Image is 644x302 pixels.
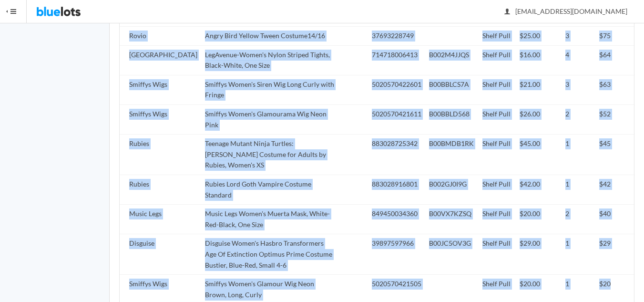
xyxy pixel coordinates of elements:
td: Shelf Pull [479,105,516,135]
td: $75 [595,26,634,45]
td: 37693228749 [368,26,425,45]
td: $40 [595,205,634,234]
td: $16.00 [516,45,562,75]
td: $45.00 [516,135,562,175]
span: [EMAIL_ADDRESS][DOMAIN_NAME] [505,7,627,15]
td: Rubies [120,135,201,175]
td: B00BMDB1RK [425,135,479,175]
td: $26.00 [516,105,562,135]
td: $42 [595,175,634,205]
td: Shelf Pull [479,205,516,234]
td: Angry Bird Yellow Tween Costume14/16 [201,26,340,45]
td: Music Legs Women's Muerta Mask, White-Red-Black, One Size [201,205,340,234]
td: 849450034360 [368,205,425,234]
td: 3 [562,26,595,45]
td: B00JC5OV3G [425,234,479,275]
ion-icon: person [502,8,512,17]
td: $29 [595,234,634,275]
td: $20.00 [516,205,562,234]
td: 1 [562,234,595,275]
td: 5020570422601 [368,75,425,104]
td: Teenage Mutant Ninja Turtles: [PERSON_NAME] Costume for Adults by Rubies, Women's XS [201,135,340,175]
td: Shelf Pull [479,234,516,275]
td: Smiffys Women's Glamourama Wig Neon Pink [201,105,340,135]
td: $64 [595,45,634,75]
td: 4 [562,45,595,75]
td: 1 [562,135,595,175]
td: $25.00 [516,26,562,45]
td: $21.00 [516,75,562,104]
td: LegAvenue-Women's Nylon Striped Tights, Black-White, One Size [201,45,340,75]
td: Disguise Women's Hasbro Transformers Age Of Extinction Optimus Prime Costume Bustier, Blue-Red, S... [201,234,340,275]
td: [GEOGRAPHIC_DATA] [120,45,201,75]
td: 5020570421611 [368,105,425,135]
td: Music Legs [120,205,201,234]
td: B00BBLCS7A [425,75,479,104]
td: Disguise [120,234,201,275]
td: B00BBLD568 [425,105,479,135]
td: Shelf Pull [479,175,516,205]
td: $29.00 [516,234,562,275]
td: $63 [595,75,634,104]
td: $52 [595,105,634,135]
td: Smiffys Wigs [120,75,201,104]
td: Shelf Pull [479,75,516,104]
td: B002M4JJQS [425,45,479,75]
td: 3 [562,75,595,104]
td: 39897597966 [368,234,425,275]
td: 883028916801 [368,175,425,205]
td: 2 [562,205,595,234]
td: 2 [562,105,595,135]
td: Rovio [120,26,201,45]
td: 883028725342 [368,135,425,175]
td: $42.00 [516,175,562,205]
td: Smiffys Wigs [120,105,201,135]
td: Shelf Pull [479,26,516,45]
td: $45 [595,135,634,175]
td: 1 [562,175,595,205]
td: 714718006413 [368,45,425,75]
td: Rubies [120,175,201,205]
td: Shelf Pull [479,135,516,175]
td: B002GJ0I9G [425,175,479,205]
td: Rubies Lord Goth Vampire Costume Standard [201,175,340,205]
td: Shelf Pull [479,45,516,75]
td: B00VX7KZSQ [425,205,479,234]
td: Smiffys Women's Siren Wig Long Curly with Fringe [201,75,340,104]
